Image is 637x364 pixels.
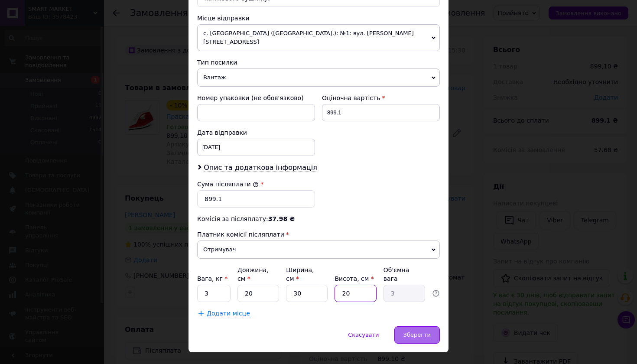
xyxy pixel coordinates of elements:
label: Довжина, см [237,266,269,282]
span: Платник комісії післяплати [197,231,284,238]
div: Номер упаковки (не обов'язково) [197,94,315,102]
div: Оціночна вартість [322,94,440,102]
label: Сума післяплати [197,181,259,188]
span: Додати місце [207,310,250,317]
span: Отримувач [197,240,440,259]
span: Вантаж [197,68,440,87]
span: Тип посилки [197,59,237,66]
div: Дата відправки [197,128,315,137]
div: Комісія за післяплату: [197,214,440,223]
label: Вага, кг [197,275,227,282]
span: Скасувати [348,331,379,338]
div: Об'ємна вага [383,266,425,283]
span: Місце відправки [197,15,250,22]
span: с. [GEOGRAPHIC_DATA] ([GEOGRAPHIC_DATA].): №1: вул. [PERSON_NAME][STREET_ADDRESS] [197,24,440,51]
label: Ширина, см [286,266,314,282]
span: 37.98 ₴ [268,215,295,222]
span: Опис та додаткова інформація [204,163,317,172]
span: Зберегти [403,331,431,338]
label: Висота, см [335,275,374,282]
